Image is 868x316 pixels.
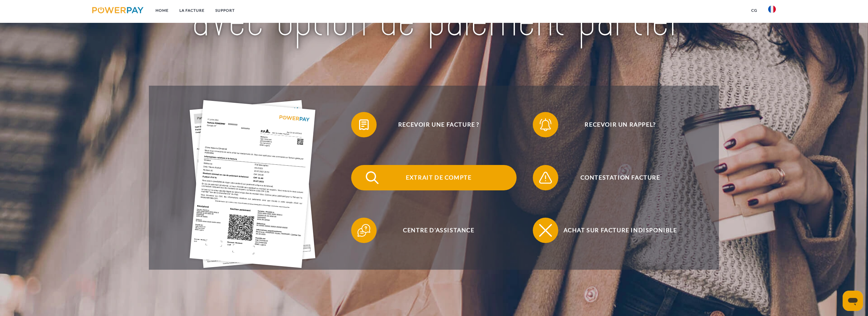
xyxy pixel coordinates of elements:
[361,218,517,243] span: Centre d'assistance
[542,112,698,137] span: Recevoir un rappel?
[533,218,698,243] button: Achat sur facture indisponible
[361,112,517,137] span: Recevoir une facture ?
[768,5,776,13] img: fr
[210,5,240,16] a: Support
[92,7,143,13] img: logo-powerpay.svg
[533,112,698,137] button: Recevoir un rappel?
[538,170,553,186] img: qb_warning.svg
[542,218,698,243] span: Achat sur facture indisponible
[538,117,553,133] img: qb_bell.svg
[351,165,517,190] button: Extrait de compte
[356,117,372,133] img: qb_bill.svg
[364,170,380,186] img: qb_search.svg
[174,5,210,16] a: LA FACTURE
[746,5,763,16] a: CG
[150,5,174,16] a: Home
[361,165,517,190] span: Extrait de compte
[351,218,517,243] button: Centre d'assistance
[542,165,698,190] span: Contestation Facture
[843,291,863,311] iframe: Bouton de lancement de la fenêtre de messagerie
[356,222,372,238] img: qb_help.svg
[351,112,517,137] button: Recevoir une facture ?
[538,222,553,238] img: qb_close.svg
[190,100,316,268] img: single_invoice_powerpay_fr.jpg
[533,165,698,190] button: Contestation Facture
